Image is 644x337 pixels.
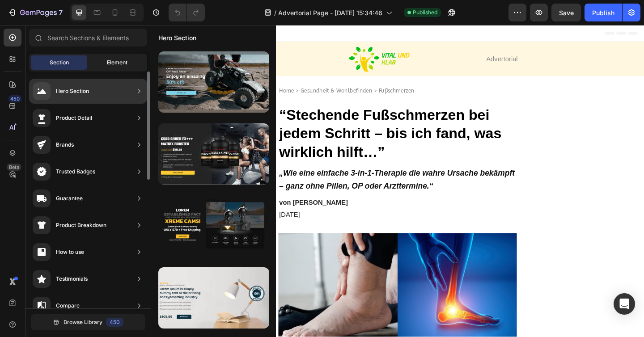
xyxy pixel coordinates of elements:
[169,4,205,21] div: Undo/Redo
[56,114,92,122] div: Product Detail
[8,95,21,102] div: 450
[59,7,63,18] p: 7
[7,164,21,171] div: Beta
[4,4,67,21] button: 7
[56,221,106,230] div: Product Breakdown
[274,8,276,17] span: /
[559,9,574,17] span: Save
[278,8,382,17] span: Advertorial Page - [DATE] 15:34:46
[56,167,95,176] div: Trusted Badges
[56,248,84,257] div: How to use
[56,274,88,283] div: Testimonials
[585,4,622,21] button: Publish
[140,156,396,180] span: „Wie eine einfache 3-in-1-Therapie die wahre Ursache bekämpft – ganz ohne Pillen, OP oder Arztter...
[614,293,635,315] div: Open Intercom Messenger
[151,25,644,337] iframe: Design area
[551,4,581,21] button: Save
[107,59,127,67] span: Element
[56,87,89,96] div: Hero Section
[140,202,397,211] p: [DATE]
[140,89,381,147] strong: “Stechende Fußschmerzen bei jedem Schritt – bis ich fand, was wirklich hilft…”
[64,318,102,326] span: Browse Library
[365,33,399,41] span: Advertorial
[29,29,147,46] input: Search Sections & Elements
[56,301,80,310] div: Compare
[56,194,83,203] div: Guarantee
[56,140,74,149] div: Brands
[140,68,287,75] span: Home > Gesundheit & Wohlbefinden > Fußschmerzen
[592,8,614,17] div: Publish
[31,314,145,330] button: Browse Library450
[140,189,397,198] p: von [PERSON_NAME]
[50,59,69,67] span: Section
[106,318,123,327] div: 450
[413,8,437,17] span: Published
